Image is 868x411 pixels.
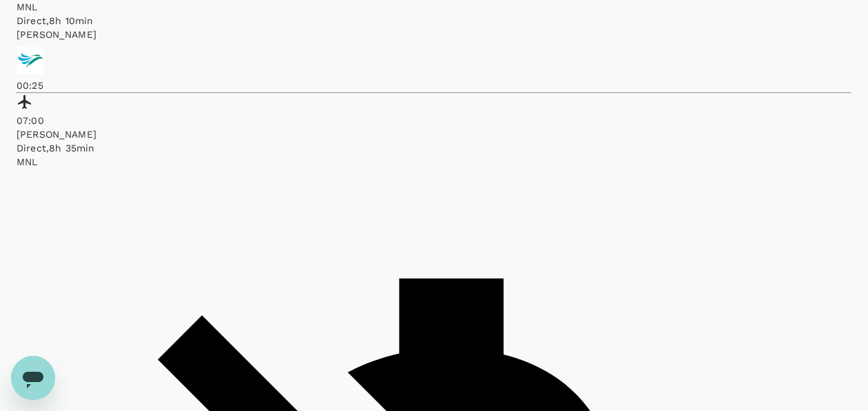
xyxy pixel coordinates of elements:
p: [PERSON_NAME] [17,127,851,141]
p: [PERSON_NAME] [17,28,851,41]
div: Direct , 8h 10min [17,14,851,28]
p: MNL [17,155,851,169]
iframe: Button to launch messaging window [11,356,55,400]
div: Direct , 8h 35min [17,141,851,155]
p: 07:00 [17,114,851,127]
p: 00:25 [17,78,851,92]
img: 5J [17,47,44,74]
